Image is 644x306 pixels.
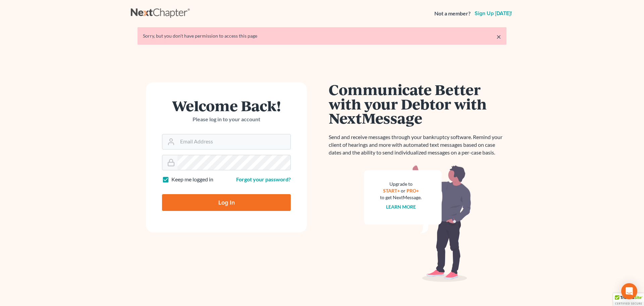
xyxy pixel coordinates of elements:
div: to get NextMessage. [380,194,422,201]
input: Email Address [177,134,290,149]
a: PRO+ [407,188,419,193]
div: Upgrade to [380,181,422,187]
p: Please log in to your account [162,116,291,123]
a: × [496,33,501,41]
input: Log In [162,194,291,211]
label: Keep me logged in [171,176,213,183]
div: Open Intercom Messenger [621,283,637,299]
img: nextmessage_bg-59042aed3d76b12b5cd301f8e5b87938c9018125f34e5fa2b7a6b67550977c72.svg [364,165,471,282]
div: Sorry, but you don't have permission to access this page [143,33,501,39]
h1: Communicate Better with your Debtor with NextMessage [329,82,506,125]
div: TrustedSite Certified [613,293,644,306]
a: START+ [383,188,400,193]
a: Sign up [DATE]! [473,11,513,16]
a: Forgot your password? [236,176,291,182]
p: Send and receive messages through your bankruptcy software. Remind your client of hearings and mo... [329,133,506,157]
strong: Not a member? [434,10,471,17]
h1: Welcome Back! [162,98,291,113]
a: Learn more [386,204,416,210]
span: or [401,188,406,193]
